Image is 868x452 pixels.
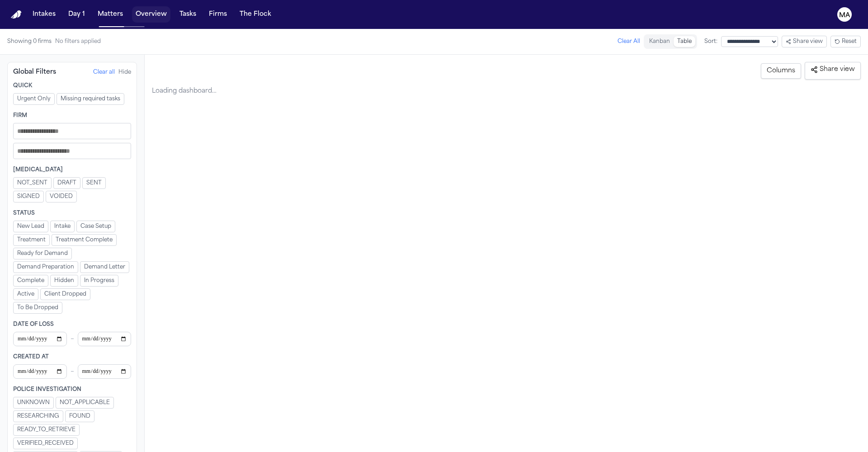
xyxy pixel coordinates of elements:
[44,291,86,298] span: Client Dropped
[152,87,861,96] div: Loading dashboard…
[76,221,115,232] button: Case Setup
[646,36,674,47] button: Kanban
[84,277,114,284] span: In Progress
[17,291,34,298] span: Active
[13,424,80,436] button: READY_TO_RETRIEVE
[65,410,94,422] button: FOUND
[17,264,74,271] span: Demand Preparation
[13,68,56,77] div: Global Filters
[13,438,78,449] button: VERIFIED_RECEIVED
[17,223,44,230] span: New Lead
[13,221,48,232] button: New Lead
[13,410,63,422] button: RESEARCHING
[86,179,102,187] span: SENT
[46,191,77,202] button: VOIDED
[704,38,717,45] span: Sort:
[13,234,50,246] button: Treatment
[13,93,55,105] button: Urgent Only
[17,95,51,103] span: Urgent Only
[721,36,778,47] select: Sort
[57,179,76,187] span: DRAFT
[84,264,125,271] span: Demand Letter
[17,193,40,200] span: SIGNED
[236,6,275,23] button: The Flock
[17,277,44,284] span: Complete
[761,63,801,79] button: Columns
[17,236,46,244] span: Treatment
[40,288,90,300] button: Client Dropped
[17,399,50,406] span: UNKNOWN
[61,95,120,103] span: Missing required tasks
[13,210,131,217] div: Status
[13,321,131,328] div: Date of Loss
[830,36,861,47] button: Reset
[17,426,75,433] span: READY_TO_RETRIEVE
[13,248,72,259] button: Ready for Demand
[50,221,75,232] button: Intake
[17,250,68,257] span: Ready for Demand
[17,413,59,420] span: RESEARCHING
[176,6,200,23] button: Tasks
[7,62,137,445] aside: Filters
[65,6,89,23] button: Day 1
[132,6,170,23] button: Overview
[54,223,71,230] span: Intake
[71,366,74,377] span: –
[80,223,111,230] span: Case Setup
[17,440,74,447] span: VERIFIED_RECEIVED
[94,6,127,23] button: Matters
[71,334,74,344] span: –
[13,191,44,202] button: SIGNED
[17,304,58,311] span: To Be Dropped
[80,275,118,287] button: In Progress
[13,302,62,314] button: To Be Dropped
[11,10,22,19] a: Home
[50,275,78,287] button: Hidden
[54,277,74,284] span: Hidden
[60,399,110,406] span: NOT_APPLICABLE
[618,38,640,45] button: Clear All
[56,397,114,409] button: NOT_APPLICABLE
[118,69,131,76] button: Hide
[13,166,131,174] div: [MEDICAL_DATA]
[13,386,131,393] div: Police Investigation
[13,82,131,89] div: Quick
[80,261,129,273] button: Demand Letter
[674,36,695,47] button: Table
[13,288,38,300] button: Active
[13,177,52,189] button: NOT_SENT
[13,275,48,287] button: Complete
[53,177,80,189] button: DRAFT
[13,261,78,273] button: Demand Preparation
[13,397,54,409] button: UNKNOWN
[811,65,855,74] span: Share view
[29,6,59,23] button: Intakes
[11,10,22,19] img: Finch Logo
[17,179,47,187] span: NOT_SENT
[205,6,231,23] button: Firms
[13,112,131,119] div: Firm
[805,62,861,80] button: Share view
[782,36,827,47] button: Share view
[69,413,90,420] span: FOUND
[52,234,117,246] button: Treatment Complete
[55,38,101,45] span: No filters applied
[56,236,113,244] span: Treatment Complete
[7,38,52,45] span: Showing 0 firms
[82,177,106,189] button: SENT
[13,353,131,361] div: Created At
[50,193,73,200] span: VOIDED
[93,69,115,76] button: Clear all
[57,93,124,105] button: Missing required tasks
